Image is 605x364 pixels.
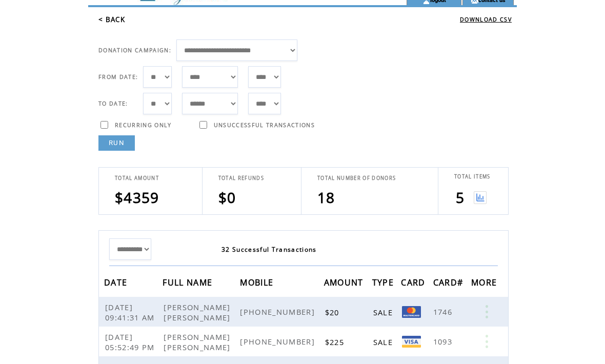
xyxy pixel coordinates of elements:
a: CARD [401,279,428,285]
span: 18 [317,188,335,207]
span: 5 [456,188,465,207]
span: TOTAL REFUNDS [218,175,264,181]
span: [PERSON_NAME] [PERSON_NAME] [164,332,233,352]
span: TOTAL AMOUNT [115,175,159,181]
a: DATE [104,279,130,285]
span: [PHONE_NUMBER] [240,336,317,347]
a: FULL NAME [163,279,215,285]
span: 1093 [433,336,455,347]
span: [DATE] 05:52:49 PM [105,332,157,352]
span: $4359 [115,188,159,207]
span: CARD# [433,274,466,293]
img: Mastercard [402,306,421,318]
img: Visa [402,336,421,348]
span: [PHONE_NUMBER] [240,307,317,317]
span: FROM DATE: [98,73,138,80]
a: RUN [98,135,135,151]
span: FULL NAME [163,274,215,293]
span: AMOUNT [324,274,366,293]
span: DONATION CAMPAIGN: [98,47,171,54]
img: View graph [474,191,487,204]
span: SALE [373,337,395,347]
span: 32 Successful Transactions [221,245,317,254]
span: $20 [325,307,342,317]
a: CARD# [433,279,466,285]
a: < BACK [98,15,125,24]
span: [PERSON_NAME] [PERSON_NAME] [164,302,233,322]
span: MORE [471,274,499,293]
span: TYPE [372,274,396,293]
a: AMOUNT [324,279,366,285]
a: TYPE [372,279,396,285]
span: [DATE] 09:41:31 AM [105,302,157,322]
span: RECURRING ONLY [115,122,172,129]
span: UNSUCCESSFUL TRANSACTIONS [214,122,315,129]
span: TO DATE: [98,100,128,107]
a: DOWNLOAD CSV [460,16,512,23]
span: DATE [104,274,130,293]
span: $225 [325,337,347,347]
span: MOBILE [240,274,276,293]
span: SALE [373,307,395,317]
span: TOTAL NUMBER OF DONORS [317,175,396,181]
span: CARD [401,274,428,293]
span: TOTAL ITEMS [454,173,491,180]
a: MOBILE [240,279,276,285]
span: $0 [218,188,236,207]
span: 1746 [433,307,455,317]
